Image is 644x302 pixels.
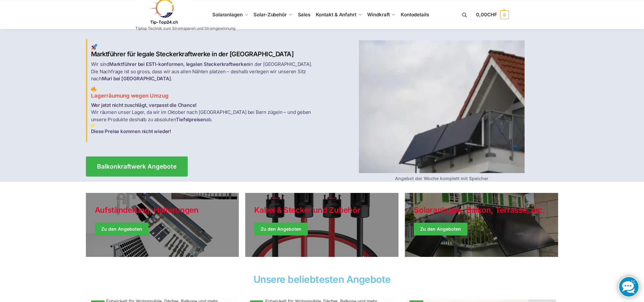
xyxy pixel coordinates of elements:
[395,176,489,181] strong: Angebot der Woche komplett mit Speicher
[86,274,558,284] h2: Unsere beliebtesten Angebote
[91,86,96,92] img: Balkon-Terrassen-Kraftwerke 2
[487,12,497,18] span: CHF
[91,86,318,100] h3: Lagerräumung wegen Umzug
[401,12,429,18] span: Kontodetails
[91,128,171,134] strong: Diese Preise kommen nicht wieder!
[135,27,235,30] p: Tiptop Technik zum Stromsparen und Stromgewinnung
[176,116,206,123] strong: Tiefstpreisen
[91,102,318,135] p: Wir räumen unser Lager, da wir im Oktober nach [GEOGRAPHIC_DATA] bei Bern zügeln – und geben unse...
[295,0,313,29] a: Sales
[91,61,318,83] p: Wir sind in der [GEOGRAPHIC_DATA]. Die Nachfrage ist so gross, dass wir aus allen Nähten platzen ...
[86,156,188,177] a: Balkonkraftwerk Angebote
[91,123,96,128] img: Balkon-Terrassen-Kraftwerke 3
[316,12,356,18] span: Kontakt & Anfahrt
[212,12,243,18] span: Solaranlagen
[91,44,318,58] h2: Marktführer für legale Steckerkraftwerke in der [GEOGRAPHIC_DATA]
[245,193,398,257] a: Holiday Style
[102,75,171,82] strong: Muri bei [GEOGRAPHIC_DATA]
[405,193,558,257] a: Winter Jackets
[398,0,432,29] a: Kontodetails
[86,193,239,257] a: Holiday Style
[359,40,525,173] img: Balkon-Terrassen-Kraftwerke 4
[298,12,311,18] span: Sales
[365,0,398,29] a: Windkraft
[500,10,509,19] span: 0
[91,102,197,108] strong: Wer jetzt nicht zuschlägt, verpasst die Chance!
[313,0,365,29] a: Kontakt & Anfahrt
[109,61,249,67] strong: Marktführer bei ESTI-konformen, legalen Steckerkraftwerken
[476,12,497,18] span: 0,00
[251,0,295,29] a: Solar-Zubehör
[476,5,509,24] a: 0,00CHF 0
[91,44,97,50] img: Balkon-Terrassen-Kraftwerke 1
[254,12,287,18] span: Solar-Zubehör
[97,163,177,170] span: Balkonkraftwerk Angebote
[367,12,390,18] span: Windkraft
